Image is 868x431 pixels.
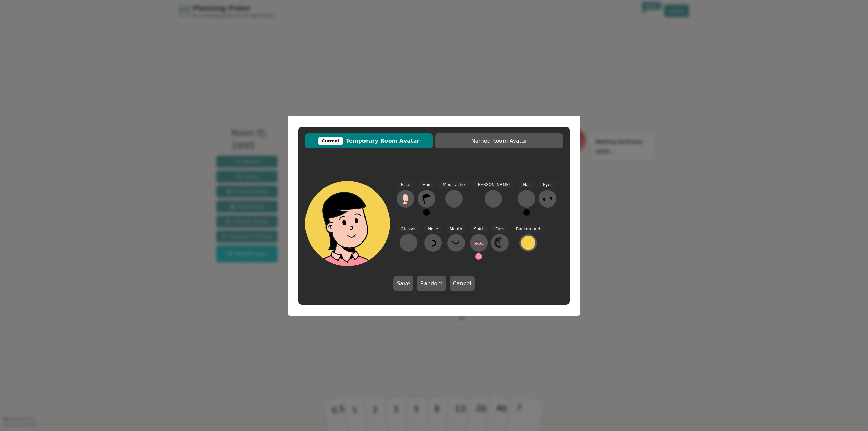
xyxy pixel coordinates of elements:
[418,181,435,189] span: Hair
[512,225,545,233] span: Background
[450,276,475,291] button: Cancel
[318,137,343,145] div: Current
[439,137,559,145] span: Named Room Avatar
[309,137,429,145] span: Temporary Room Avatar
[435,133,563,148] button: Named Room Avatar
[491,225,508,233] span: Ears
[397,225,420,233] span: Glasses
[519,181,534,189] span: Hat
[470,225,488,233] span: Shirt
[424,225,442,233] span: Nose
[439,181,469,189] span: Moustache
[393,276,413,291] button: Save
[446,225,467,233] span: Mouth
[539,181,556,189] span: Eyes
[472,181,514,189] span: [PERSON_NAME]
[417,276,446,291] button: Random
[397,181,414,189] span: Face
[305,133,433,148] button: CurrentTemporary Room Avatar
